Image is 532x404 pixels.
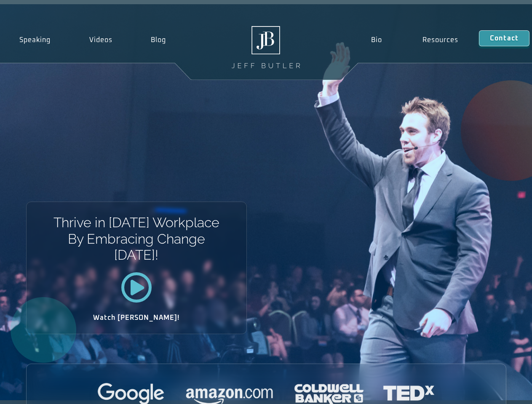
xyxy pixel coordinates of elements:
[56,314,217,321] h2: Watch [PERSON_NAME]!
[53,215,220,263] h1: Thrive in [DATE] Workplace By Embracing Change [DATE]!
[350,30,402,50] a: Bio
[350,30,479,50] nav: Menu
[490,35,519,42] span: Contact
[479,30,529,46] a: Contact
[131,30,185,50] a: Blog
[402,30,479,50] a: Resources
[70,30,132,50] a: Videos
